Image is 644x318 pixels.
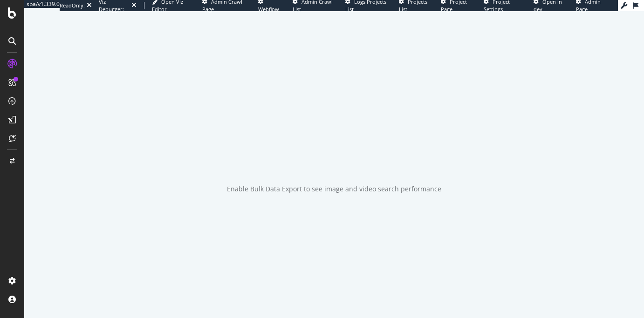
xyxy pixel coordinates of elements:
div: ReadOnly: [60,2,85,9]
span: Webflow [258,6,279,13]
div: animation [301,136,368,169]
div: Enable Bulk Data Export to see image and video search performance [227,184,441,194]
